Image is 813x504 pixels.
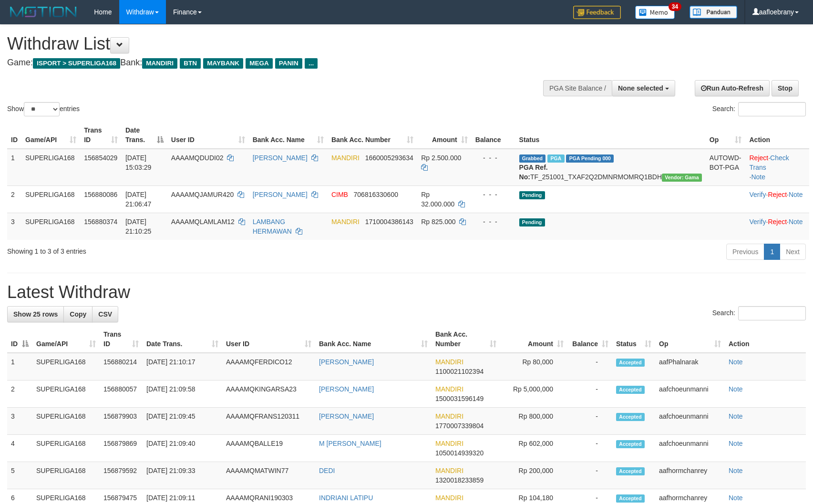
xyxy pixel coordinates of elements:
span: MANDIRI [331,218,360,226]
span: Vendor URL: https://trx31.1velocity.biz [662,174,702,182]
span: AAAAMQDUDI02 [171,154,224,162]
span: Accepted [616,440,645,448]
span: ISPORT > SUPERLIGA168 [33,58,120,69]
td: - [567,462,612,489]
span: MANDIRI [435,412,463,420]
span: MANDIRI [435,358,463,366]
a: M [PERSON_NAME] [319,440,381,447]
td: AAAAMQFRANS120311 [222,408,315,435]
a: Check Trans [749,154,789,171]
th: Amount: activate to sort column ascending [417,122,472,149]
th: Amount: activate to sort column ascending [500,326,567,353]
td: - [567,381,612,408]
td: aafchoeunmanni [655,381,725,408]
span: MANDIRI [435,467,463,474]
a: [PERSON_NAME] [319,385,374,393]
td: SUPERLIGA168 [21,149,80,186]
h1: Latest Withdraw [7,283,806,302]
a: Previous [726,244,764,260]
td: · · [745,149,809,186]
a: 1 [764,244,780,260]
span: MANDIRI [435,494,463,502]
td: SUPERLIGA168 [32,381,100,408]
span: Copy 1500031596149 to clipboard [435,395,484,402]
span: Pending [519,218,545,226]
a: Note [729,385,743,393]
td: 1 [7,353,32,381]
span: [DATE] 21:10:25 [125,218,152,235]
td: Rp 80,000 [500,353,567,381]
td: [DATE] 21:10:17 [143,353,222,381]
span: MAYBANK [203,58,243,69]
span: Accepted [616,413,645,421]
th: Bank Acc. Number: activate to sort column ascending [432,326,500,353]
span: 34 [669,2,681,11]
th: ID: activate to sort column descending [7,326,32,353]
span: Rp 825.000 [421,218,455,226]
th: Trans ID: activate to sort column ascending [80,122,122,149]
span: 156854029 [84,154,117,162]
span: BTN [180,58,201,69]
span: Grabbed [519,154,546,163]
th: User ID: activate to sort column ascending [222,326,315,353]
td: Rp 200,000 [500,462,567,489]
span: Copy 1050014939320 to clipboard [435,449,484,457]
a: [PERSON_NAME] [253,154,308,162]
td: AAAAMQFERDICO12 [222,353,315,381]
a: Verify [749,218,766,226]
div: - - - [475,153,512,163]
td: 5 [7,462,32,489]
td: [DATE] 21:09:40 [143,435,222,462]
label: Search: [712,306,806,320]
a: Reject [768,218,787,226]
input: Search: [738,102,806,116]
span: MANDIRI [435,385,463,393]
td: SUPERLIGA168 [32,408,100,435]
td: SUPERLIGA168 [21,213,80,240]
span: ... [305,58,318,69]
a: INDRIANI LATIPU [319,494,373,502]
span: Copy [70,310,86,318]
span: Rp 32.000.000 [421,191,454,208]
span: Rp 2.500.000 [421,154,461,162]
span: MANDIRI [142,58,177,69]
td: SUPERLIGA168 [32,435,100,462]
td: 2 [7,185,21,213]
td: · · [745,185,809,213]
a: DEDI [319,467,335,474]
th: Date Trans.: activate to sort column descending [122,122,167,149]
label: Show entries [7,102,80,116]
th: Op: activate to sort column ascending [655,326,725,353]
td: 156880057 [100,381,143,408]
td: TF_251001_TXAF2Q2DMNRMOMRQ1BDH [515,149,706,186]
a: Stop [772,80,799,96]
div: - - - [475,217,512,226]
td: 1 [7,149,21,186]
th: ID [7,122,21,149]
td: AUTOWD-BOT-PGA [706,149,746,186]
a: Run Auto-Refresh [695,80,770,96]
span: Copy 1770007339804 to clipboard [435,422,484,430]
h1: Withdraw List [7,34,533,53]
th: Bank Acc. Name: activate to sort column ascending [315,326,432,353]
span: Pending [519,191,545,199]
b: PGA Ref. No: [519,164,548,181]
th: Bank Acc. Name: activate to sort column ascending [249,122,328,149]
span: 156880374 [84,218,117,226]
span: 156880086 [84,191,117,198]
img: panduan.png [690,6,737,19]
td: SUPERLIGA168 [21,185,80,213]
td: SUPERLIGA168 [32,353,100,381]
button: None selected [612,80,675,96]
input: Search: [738,306,806,320]
th: Trans ID: activate to sort column ascending [100,326,143,353]
td: 156879869 [100,435,143,462]
span: Copy 1660005293634 to clipboard [365,154,413,162]
span: Copy 1710004386143 to clipboard [365,218,413,226]
td: [DATE] 21:09:58 [143,381,222,408]
span: [DATE] 21:06:47 [125,191,152,208]
th: Game/API: activate to sort column ascending [32,326,100,353]
th: Date Trans.: activate to sort column ascending [143,326,222,353]
td: - [567,353,612,381]
a: Verify [749,191,766,198]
